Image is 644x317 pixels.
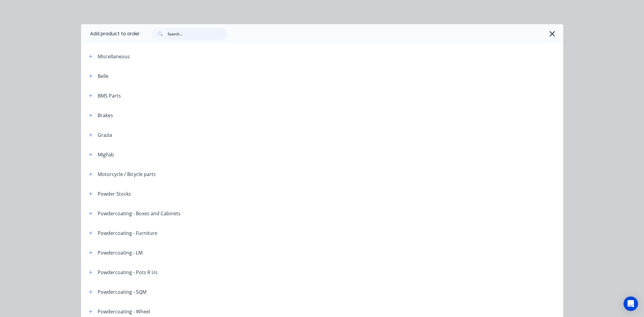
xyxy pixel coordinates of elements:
[98,72,108,80] div: Belle
[168,28,227,40] input: Search...
[98,288,146,296] div: Powdercoating - SQM
[98,171,156,178] div: Motorcycle / Bicycle parts
[98,269,158,276] div: Powdercoating - Pots R Us
[624,296,638,311] div: Open Intercom Messenger
[98,112,113,119] div: Brakes
[98,190,131,197] div: Powder Stocks
[98,53,130,60] div: Miscellaneous
[98,92,121,99] div: BMS Parts
[98,151,114,158] div: MigFab
[81,24,140,43] div: Add product to order
[98,229,157,237] div: Powdercoating - Furniture
[98,308,150,315] div: Powdercoating - Wheel
[98,249,143,256] div: Powdercoating - LM
[98,131,112,139] div: Grazia
[98,210,181,217] div: Powdercoating - Boxes and Cabinets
